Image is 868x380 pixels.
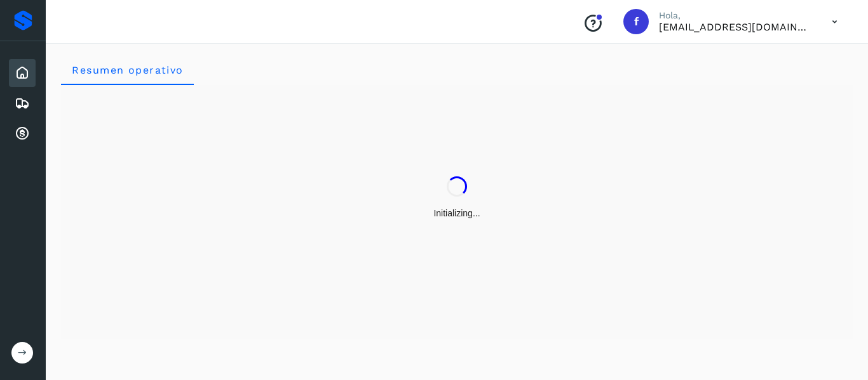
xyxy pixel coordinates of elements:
div: Cuentas por cobrar [9,120,36,148]
p: finanzastransportesperez@gmail.com [659,21,811,33]
span: Resumen operativo [71,64,184,76]
div: Embarques [9,89,36,117]
p: Hola, [659,10,811,21]
div: Inicio [9,59,36,87]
